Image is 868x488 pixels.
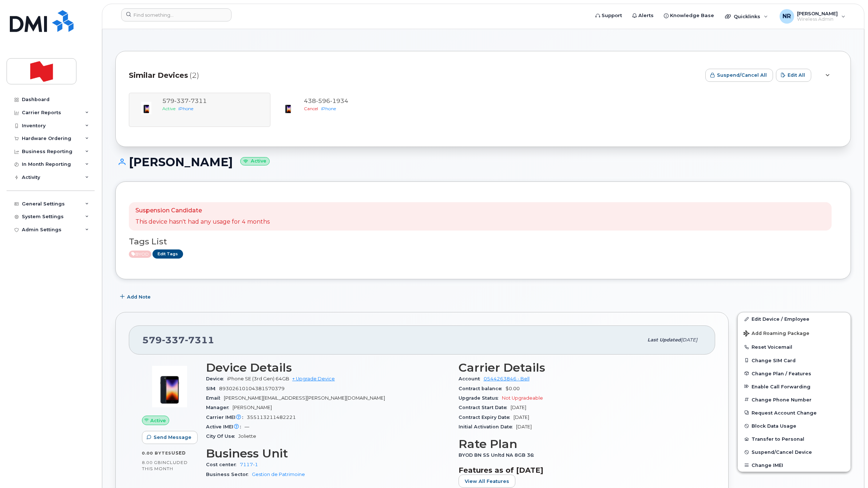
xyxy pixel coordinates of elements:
[281,101,295,115] img: image20231002-3703462-1angbar.jpeg
[142,431,198,444] button: Send Message
[459,386,506,391] span: Contract balance
[459,452,538,458] span: BYOD BN SS Unltd NA 8GB 36
[115,156,851,168] h1: [PERSON_NAME]
[206,447,450,460] h3: Business Unit
[738,325,851,340] button: Add Roaming Package
[142,335,214,345] span: 579
[206,395,224,401] span: Email
[206,433,238,439] span: City Of Use
[459,376,484,381] span: Account
[752,384,810,389] span: Enable Call Forwarding
[247,415,296,420] span: 355113211482221
[465,478,509,485] span: View All Features
[776,69,811,82] button: Edit All
[252,472,305,477] a: Gestion de Patrimoine
[238,433,256,439] span: Joliette
[190,70,199,81] span: (2)
[129,251,151,258] span: Active
[171,450,186,456] span: used
[245,424,249,429] span: —
[206,405,233,410] span: Manager
[459,466,702,475] h3: Features as of [DATE]
[150,417,166,424] span: Active
[459,415,514,420] span: Contract Expiry Date
[738,312,851,325] a: Edit Device / Employee
[142,460,161,465] span: 8.00 GB
[514,415,529,420] span: [DATE]
[330,97,348,104] span: 1934
[206,415,247,420] span: Carrier IMEI
[459,437,702,451] h3: Rate Plan
[185,335,214,345] span: 7311
[275,97,408,123] a: 4385961934CanceliPhone
[224,395,385,401] span: [PERSON_NAME][EMAIL_ADDRESS][PERSON_NAME][DOMAIN_NAME]
[292,376,335,381] a: + Upgrade Device
[227,376,289,381] span: iPhone SE (3rd Gen) 64GB
[162,335,185,345] span: 337
[115,290,157,303] button: Add Note
[206,462,240,467] span: Cost center
[129,70,188,81] span: Similar Devices
[484,376,530,381] a: 0544263846 - Bell
[738,419,851,432] button: Block Data Usage
[135,207,270,215] p: Suspension Candidate
[129,237,837,246] h3: Tags List
[219,386,285,391] span: 89302610104381570379
[459,405,511,410] span: Contract Start Date
[233,405,272,410] span: [PERSON_NAME]
[321,106,336,111] span: iPhone
[206,361,450,374] h3: Device Details
[148,365,191,408] img: image20231002-3703462-1angbar.jpeg
[647,337,681,343] span: Last updated
[127,293,151,300] span: Add Note
[142,451,171,456] span: 0.00 Bytes
[752,371,811,376] span: Change Plan / Features
[738,354,851,367] button: Change SIM Card
[206,386,219,391] span: SIM
[738,393,851,406] button: Change Phone Number
[738,367,851,380] button: Change Plan / Features
[459,395,502,401] span: Upgrade Status
[752,449,812,455] span: Suspend/Cancel Device
[135,218,270,226] p: This device hasn't had any usage for 4 months
[304,97,348,104] span: 438
[240,462,258,467] a: 7117-1
[516,424,532,429] span: [DATE]
[152,249,183,259] a: Edit Tags
[738,445,851,459] button: Suspend/Cancel Device
[744,331,809,337] span: Add Roaming Package
[738,340,851,353] button: Reset Voicemail
[206,424,245,429] span: Active IMEI
[738,406,851,419] button: Request Account Change
[738,432,851,445] button: Transfer to Personal
[459,361,702,374] h3: Carrier Details
[705,69,773,82] button: Suspend/Cancel All
[240,157,270,165] small: Active
[506,386,520,391] span: $0.00
[502,395,543,401] span: Not Upgradeable
[206,472,252,477] span: Business Sector
[304,106,318,111] span: Cancel
[459,424,516,429] span: Initial Activation Date
[459,475,515,488] button: View All Features
[154,434,191,441] span: Send Message
[511,405,526,410] span: [DATE]
[681,337,697,343] span: [DATE]
[738,380,851,393] button: Enable Call Forwarding
[316,97,330,104] span: 596
[142,460,188,472] span: included this month
[717,72,767,79] span: Suspend/Cancel All
[738,459,851,472] button: Change IMEI
[788,72,805,79] span: Edit All
[206,376,227,381] span: Device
